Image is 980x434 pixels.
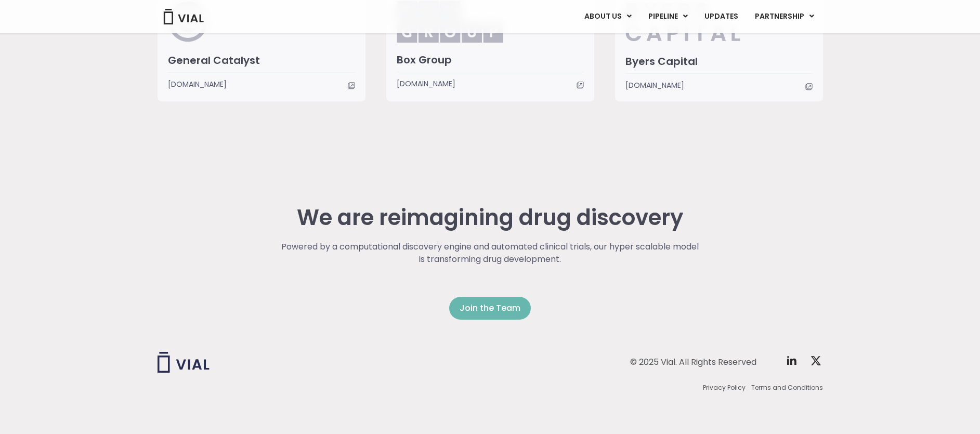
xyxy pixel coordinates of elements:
[751,383,823,392] a: Terms and Conditions
[168,78,227,90] span: [DOMAIN_NAME]
[460,302,520,314] span: Join the Team
[703,383,746,392] a: Privacy Policy
[696,8,746,25] a: UPDATES
[280,205,700,230] h2: We are reimagining drug discovery
[640,8,696,25] a: PIPELINEMenu Toggle
[163,9,204,24] img: Vial Logo
[630,357,756,368] div: © 2025 Vial. All Rights Reserved
[625,80,813,91] a: [DOMAIN_NAME]
[280,241,700,266] p: Powered by a computational discovery engine and automated clinical trials, our hyper scalable mod...
[168,54,355,67] h3: General Catalyst
[397,53,584,67] h3: Box Group
[158,352,210,373] img: Vial logo wih "Vial" spelled out
[168,78,355,90] a: [DOMAIN_NAME]
[576,8,639,25] a: ABOUT USMenu Toggle
[625,55,813,68] h3: Byers Capital
[449,297,531,320] a: Join the Team
[397,78,584,89] a: [DOMAIN_NAME]
[747,8,822,25] a: PARTNERSHIPMenu Toggle
[625,80,684,91] span: [DOMAIN_NAME]
[397,78,455,89] span: [DOMAIN_NAME]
